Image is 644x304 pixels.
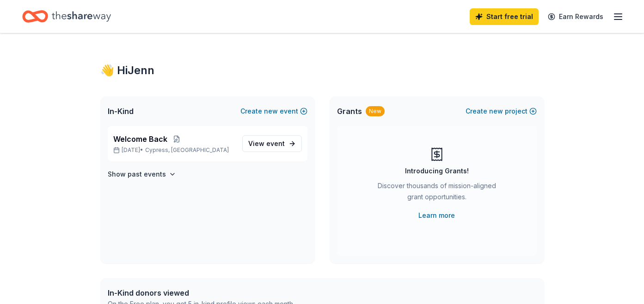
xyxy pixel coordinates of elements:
span: event [266,139,285,147]
div: New [366,106,385,116]
a: Start free trial [470,8,539,25]
button: Createnewproject [466,106,537,117]
p: [DATE] • [113,146,235,154]
span: Cypress, [GEOGRAPHIC_DATA] [145,146,229,154]
div: In-Kind donors viewed [108,287,294,298]
div: 👋 Hi Jenn [100,63,544,78]
span: Welcome Back [113,133,167,145]
a: View event [242,135,302,152]
div: Introducing Grants! [405,165,469,177]
a: Earn Rewards [542,8,609,25]
span: new [489,106,503,117]
button: Createnewevent [240,106,307,117]
a: Learn more [418,210,455,221]
button: Show past events [108,169,176,180]
span: new [264,106,278,117]
h4: Show past events [108,169,166,180]
a: Home [22,6,111,27]
div: Discover thousands of mission-aligned grant opportunities. [374,180,500,206]
span: View [248,138,285,149]
span: Grants [337,106,362,117]
span: In-Kind [108,106,134,117]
